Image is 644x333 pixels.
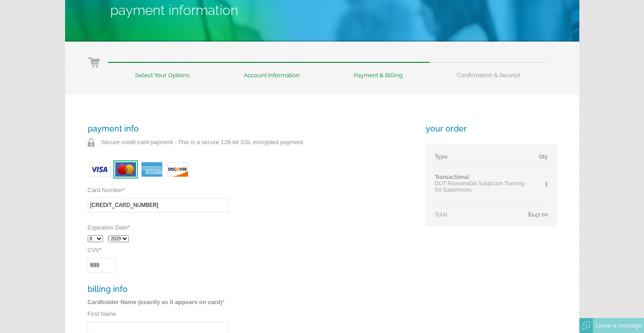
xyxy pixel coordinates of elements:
[110,2,238,18] span: Payment Information
[88,124,413,133] h3: payment info
[88,160,112,178] img: card-visa.jpg
[88,133,413,151] p: Secure credit card payment - This is a secure 128-bit SSL encrypted payment.
[528,154,548,165] td: Qty
[435,207,528,218] td: Total
[435,165,528,207] td: DOT Reasonable Suspicion Training for Supervisors
[88,187,125,193] label: Card Number
[88,310,117,317] label: First Name
[528,165,548,207] td: 3
[88,284,413,294] h3: billing info
[430,62,547,79] li: Confirmation & Receipt
[88,224,130,231] label: Expiration Date
[108,62,216,79] li: Select Your Options
[435,154,528,165] td: Type
[88,299,222,305] strong: Cardholder Name (exactly as it appears on card)
[165,160,190,178] img: card-discover.jpg
[426,124,557,133] h3: your order
[327,62,430,79] li: Payment & Billing
[593,318,644,333] div: Leave a message
[113,160,138,178] img: card-mastercard.jpg
[528,211,548,218] span: $147.00
[582,322,590,330] img: Offline
[216,62,327,79] li: Account Information
[435,174,469,180] span: Transactional
[88,247,102,253] label: CVV
[88,231,413,247] div: /
[140,160,164,178] img: card-amex.jpg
